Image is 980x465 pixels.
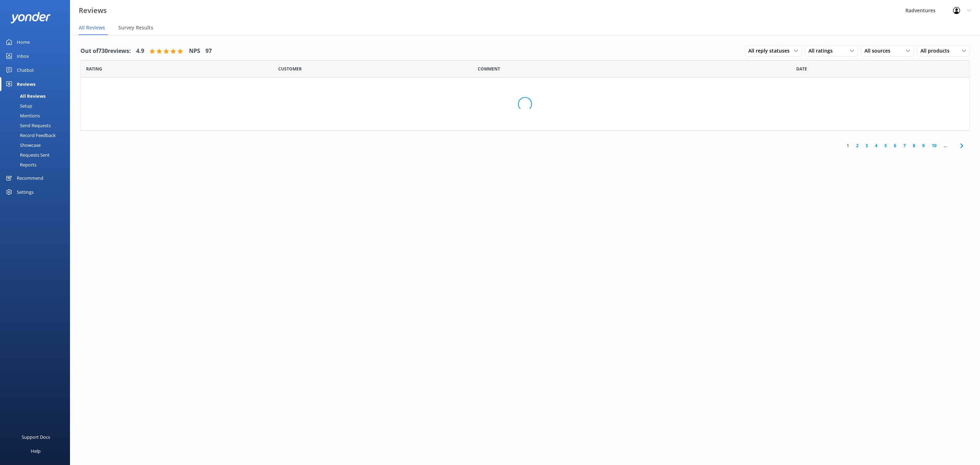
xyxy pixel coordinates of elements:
div: Requests Sent [4,150,50,160]
a: Send Requests [4,121,70,130]
div: Home [17,35,30,49]
a: 5 [881,142,890,149]
div: Chatbot [17,63,34,77]
span: Date [796,66,807,72]
a: Showcase [4,140,70,150]
div: Setup [4,101,32,111]
a: Requests Sent [4,150,70,160]
span: Date [86,66,102,72]
a: 4 [871,142,881,149]
div: Mentions [4,111,40,121]
span: All ratings [808,47,837,55]
div: Help [31,444,41,458]
div: Settings [17,185,34,199]
h4: 4.9 [136,47,144,56]
div: Record Feedback [4,130,56,140]
span: Question [478,66,500,72]
span: All Reviews [79,24,105,31]
a: 3 [862,142,871,149]
a: 9 [919,142,928,149]
div: All Reviews [4,91,45,101]
a: 8 [909,142,919,149]
div: Inbox [17,49,29,63]
div: Support Docs [22,430,50,444]
h4: 97 [205,47,212,56]
h4: NPS [189,47,200,56]
a: 1 [843,142,853,149]
a: 6 [890,142,900,149]
span: All products [920,47,954,55]
a: 10 [928,142,940,149]
a: Mentions [4,111,70,121]
span: Survey Results [118,24,153,31]
h3: Reviews [79,5,107,16]
img: yonder-white-logo.png [10,12,51,23]
a: 2 [853,142,862,149]
a: All Reviews [4,91,70,101]
a: Record Feedback [4,130,70,140]
div: Reports [4,160,36,170]
span: All sources [864,47,895,55]
span: All reply statuses [748,47,794,55]
div: Send Requests [4,121,51,130]
div: Reviews [17,77,35,91]
a: Reports [4,160,70,170]
a: 7 [900,142,909,149]
span: ... [940,142,950,149]
span: Date [278,66,302,72]
h4: Out of 730 reviews: [80,47,131,56]
div: Recommend [17,171,43,185]
div: Showcase [4,140,41,150]
a: Setup [4,101,70,111]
